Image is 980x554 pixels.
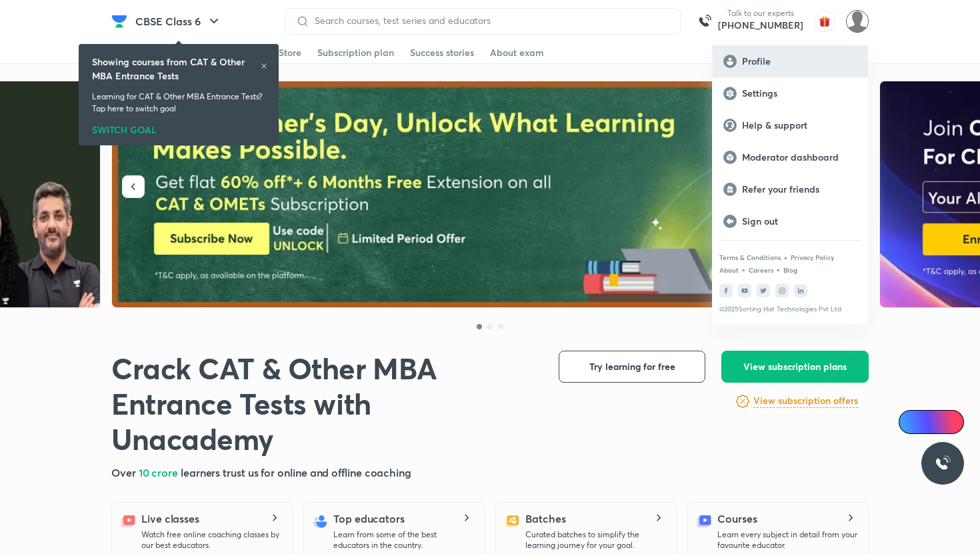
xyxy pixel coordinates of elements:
p: Profile [742,55,857,67]
a: Privacy Policy [791,253,834,261]
a: Profile [713,45,868,77]
p: Help & support [742,119,857,131]
a: Settings [713,77,868,109]
p: Settings [742,87,857,99]
a: Careers [749,266,773,274]
a: Blog [783,266,797,274]
p: Refer your friends [742,183,857,195]
div: • [741,263,746,275]
div: • [783,251,788,263]
a: Refer your friends [713,173,868,205]
p: © 2025 Sorting Hat Technologies Pvt Ltd [719,305,861,313]
a: Moderator dashboard [713,141,868,173]
a: About [719,266,739,274]
p: Sign out [742,215,857,227]
div: • [776,263,781,275]
a: Terms & Conditions [719,253,781,261]
a: Help & support [713,109,868,141]
p: Moderator dashboard [742,151,857,163]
